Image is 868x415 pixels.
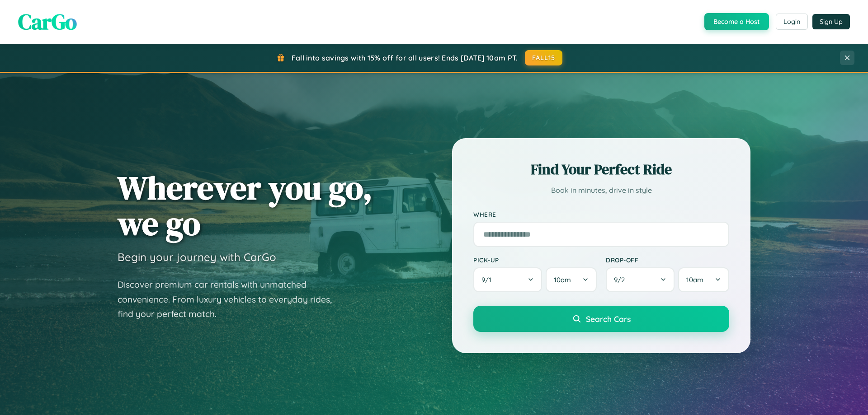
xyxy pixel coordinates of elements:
[704,13,769,30] button: Become a Host
[473,306,729,332] button: Search Cars
[118,277,344,322] p: Discover premium car rentals with unmatched convenience. From luxury vehicles to everyday rides, ...
[614,275,629,284] span: 9 / 2
[678,267,729,292] button: 10am
[481,275,496,284] span: 9 / 1
[606,267,675,292] button: 9/2
[118,170,373,241] h1: Wherever you go, we go
[473,256,597,264] label: Pick-up
[546,267,597,292] button: 10am
[473,267,542,292] button: 9/1
[473,210,729,218] label: Where
[686,275,703,284] span: 10am
[473,159,729,179] h2: Find Your Perfect Ride
[776,14,808,30] button: Login
[554,275,571,284] span: 10am
[812,14,850,29] button: Sign Up
[292,53,518,62] span: Fall into savings with 15% off for all users! Ends [DATE] 10am PT.
[18,7,77,37] span: CarGo
[586,314,631,324] span: Search Cars
[473,184,729,197] p: Book in minutes, drive in style
[118,250,276,264] h3: Begin your journey with CarGo
[525,50,563,65] button: FALL15
[606,256,729,264] label: Drop-off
